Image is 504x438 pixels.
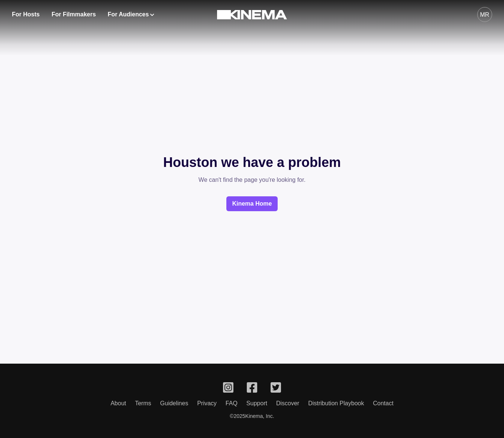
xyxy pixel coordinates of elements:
a: Discover [276,400,299,406]
a: Kinema Home [226,196,278,211]
a: Support [246,400,267,406]
a: Contact [373,400,393,406]
a: Terms [135,400,151,406]
p: Houston we have a problem [163,152,341,173]
a: Distribution Playbook [308,400,364,406]
a: For Hosts [12,10,40,19]
a: FAQ [226,400,238,406]
a: For Filmmakers [52,10,96,19]
a: Privacy [197,400,216,406]
div: MR [480,10,490,19]
a: Guidelines [160,400,188,406]
button: For Audiences [108,10,154,19]
a: About [110,400,126,406]
p: We can't find the page you're looking for. [163,175,341,184]
p: © 2025 Kinema, Inc. [230,412,274,420]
